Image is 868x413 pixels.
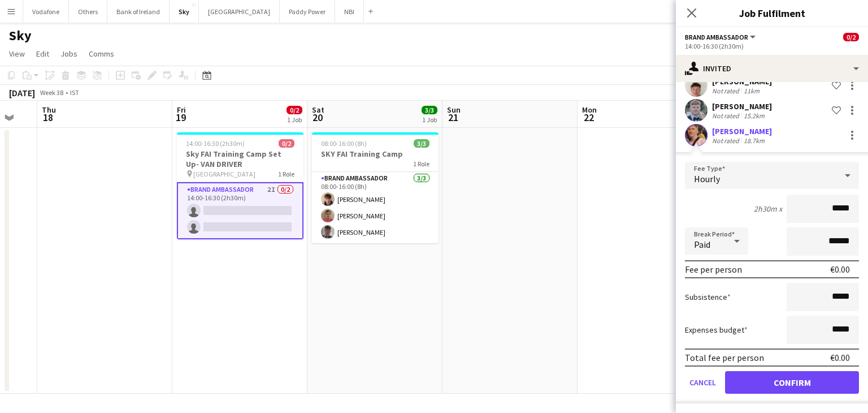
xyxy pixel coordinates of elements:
[694,173,720,184] span: Hourly
[177,132,303,239] app-job-card: 14:00-16:30 (2h30m)0/2Sky FAI Training Camp Set Up- VAN DRIVER [GEOGRAPHIC_DATA]1 RoleBrand Ambas...
[177,105,186,115] span: Fri
[312,149,439,159] h3: SKY FAI Training Camp
[712,101,772,111] div: [PERSON_NAME]
[422,115,437,124] div: 1 Job
[712,126,772,136] div: [PERSON_NAME]
[447,105,461,115] span: Sun
[278,170,294,178] span: 1 Role
[685,33,748,41] span: Brand Ambassador
[685,325,748,335] label: Expenses budget
[685,352,764,363] div: Total fee per person
[69,1,107,23] button: Others
[685,371,721,394] button: Cancel
[5,46,29,61] a: View
[42,105,56,115] span: Thu
[741,111,767,120] div: 15.2km
[312,132,439,243] app-job-card: 08:00-16:00 (8h)3/3SKY FAI Training Camp1 RoleBrand Ambassador3/308:00-16:00 (8h)[PERSON_NAME][PE...
[335,1,364,23] button: NBI
[287,106,302,114] span: 0/2
[170,1,199,23] button: Sky
[186,139,245,148] span: 14:00-16:30 (2h30m)
[414,139,429,148] span: 3/3
[321,139,367,148] span: 08:00-16:00 (8h)
[107,1,170,23] button: Bank of Ireland
[56,46,82,61] a: Jobs
[193,170,255,178] span: [GEOGRAPHIC_DATA]
[175,111,186,124] span: 19
[9,27,32,44] h1: Sky
[580,111,597,124] span: 22
[754,204,782,214] div: 2h30m x
[676,55,868,82] div: Invited
[32,46,54,61] a: Edit
[36,49,49,59] span: Edit
[279,139,294,148] span: 0/2
[84,46,119,61] a: Comms
[312,172,439,243] app-card-role: Brand Ambassador3/308:00-16:00 (8h)[PERSON_NAME][PERSON_NAME][PERSON_NAME]
[9,87,35,98] div: [DATE]
[37,88,66,97] span: Week 38
[712,87,741,95] div: Not rated
[582,105,597,115] span: Mon
[676,6,868,20] h3: Job Fulfilment
[70,88,79,97] div: IST
[23,1,69,23] button: Vodafone
[741,136,767,145] div: 18.7km
[89,49,114,59] span: Comms
[843,33,859,41] span: 0/2
[287,115,302,124] div: 1 Job
[280,1,335,23] button: Paddy Power
[199,1,280,23] button: [GEOGRAPHIC_DATA]
[685,42,859,50] div: 14:00-16:30 (2h30m)
[741,87,762,95] div: 11km
[312,105,324,115] span: Sat
[712,136,741,145] div: Not rated
[685,33,757,41] button: Brand Ambassador
[60,49,77,59] span: Jobs
[310,111,324,124] span: 20
[685,292,731,302] label: Subsistence
[422,106,437,114] span: 3/3
[40,111,56,124] span: 18
[177,182,303,239] app-card-role: Brand Ambassador2I0/214:00-16:30 (2h30m)
[685,264,742,275] div: Fee per person
[694,239,710,250] span: Paid
[725,371,859,394] button: Confirm
[177,149,303,169] h3: Sky FAI Training Camp Set Up- VAN DRIVER
[413,160,429,168] span: 1 Role
[830,352,850,363] div: €0.00
[445,111,461,124] span: 21
[9,49,25,59] span: View
[830,264,850,275] div: €0.00
[712,111,741,120] div: Not rated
